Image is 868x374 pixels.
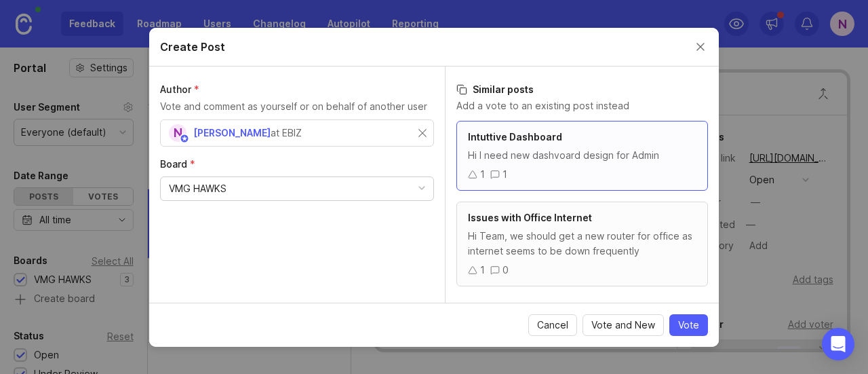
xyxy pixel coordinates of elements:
[468,229,696,259] div: Hi Team, we should get a new router for office as internet seems to be down frequently
[591,318,655,332] span: Vote and New
[537,318,568,332] span: Cancel
[193,127,271,138] span: [PERSON_NAME]
[169,124,186,142] div: N
[502,167,507,182] div: 1
[456,99,708,113] p: Add a vote to an existing post instead
[822,328,854,360] div: Open Intercom Messenger
[468,148,696,163] div: Hi I need new dashvoard design for Admin
[271,126,302,141] div: at EBIZ
[468,212,592,223] span: Issues with Office Internet
[669,314,708,336] button: Vote
[456,202,708,286] a: Issues with Office InternetHi Team, we should get a new router for office as internet seems to be...
[160,83,199,95] span: Author (required)
[180,133,190,143] img: member badge
[583,314,664,336] button: Vote and New
[480,263,485,278] div: 1
[160,39,225,55] h2: Create Post
[480,167,485,182] div: 1
[502,263,509,278] div: 0
[456,121,708,191] a: Intuttive DashboardHi I need new dashvoard design for Admin11
[693,39,708,54] button: Close create post modal
[160,99,434,114] p: Vote and comment as yourself or on behalf of another user
[468,131,562,143] span: Intuttive Dashboard
[160,158,195,170] span: Board (required)
[456,83,708,96] h3: Similar posts
[528,314,577,336] button: Cancel
[678,318,699,332] span: Vote
[169,181,226,196] div: VMG HAWKS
